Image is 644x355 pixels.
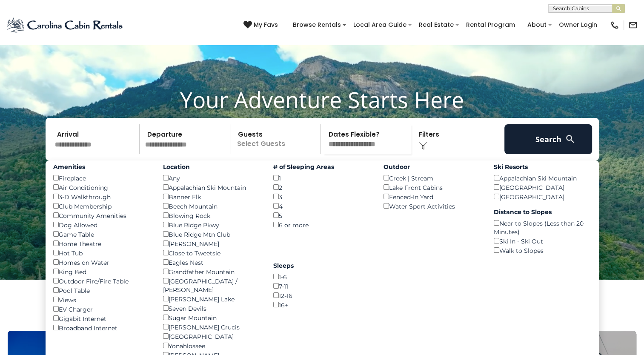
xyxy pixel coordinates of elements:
[53,220,151,229] div: Dog Allowed
[163,341,260,350] div: Yonahlossee
[163,239,260,248] div: [PERSON_NAME]
[384,163,481,171] label: Outdoor
[494,246,591,255] div: Walk to Slopes
[289,18,345,31] a: Browse Rentals
[494,208,591,216] label: Distance to Slopes
[494,183,591,192] div: [GEOGRAPHIC_DATA]
[565,134,575,144] img: search-regular-white.png
[273,272,371,281] div: 1-6
[555,18,601,31] a: Owner Login
[610,20,619,30] img: phone-regular-black.png
[273,201,371,211] div: 4
[163,322,260,332] div: [PERSON_NAME] Crucis
[254,20,278,29] span: My Favs
[53,276,151,286] div: Outdoor Fire/Fire Table
[415,18,458,31] a: Real Estate
[53,314,151,323] div: Gigabit Internet
[384,192,481,201] div: Fenced-In Yard
[494,173,591,183] div: Appalachian Ski Mountain
[53,173,151,183] div: Fireplace
[53,267,151,276] div: King Bed
[53,229,151,239] div: Game Table
[163,258,260,267] div: Eagles Nest
[384,183,481,192] div: Lake Front Cabins
[628,20,638,30] img: mail-regular-black.png
[53,201,151,211] div: Club Membership
[494,236,591,246] div: Ski In - Ski Out
[349,18,411,31] a: Local Area Guide
[384,201,481,211] div: Water Sport Activities
[163,192,260,201] div: Banner Elk
[273,281,371,291] div: 7-11
[53,323,151,332] div: Broadband Internet
[273,183,371,192] div: 2
[504,124,592,154] button: Search
[6,301,638,331] h3: Select Your Destination
[53,192,151,201] div: 3-D Walkthrough
[163,201,260,211] div: Beech Mountain
[163,276,260,294] div: [GEOGRAPHIC_DATA] / [PERSON_NAME]
[523,18,551,31] a: About
[163,229,260,239] div: Blue Ridge Mtn Club
[53,239,151,248] div: Home Theatre
[53,163,151,171] label: Amenities
[273,163,371,171] label: # of Sleeping Areas
[53,211,151,220] div: Community Amenities
[163,211,260,220] div: Blowing Rock
[163,183,260,192] div: Appalachian Ski Mountain
[6,17,124,34] img: Blue-2.png
[53,258,151,267] div: Homes on Water
[494,192,591,201] div: [GEOGRAPHIC_DATA]
[163,313,260,322] div: Sugar Mountain
[494,218,591,236] div: Near to Slopes (Less than 20 Minutes)
[384,173,481,183] div: Creek | Stream
[163,294,260,303] div: [PERSON_NAME] Lake
[53,286,151,295] div: Pool Table
[6,86,638,113] h1: Your Adventure Starts Here
[273,261,371,270] label: Sleeps
[163,173,260,183] div: Any
[163,303,260,313] div: Seven Devils
[53,304,151,314] div: EV Charger
[233,124,321,154] p: Select Guests
[163,163,260,171] label: Location
[243,20,280,30] a: My Favs
[273,173,371,183] div: 1
[53,295,151,304] div: Views
[163,332,260,341] div: [GEOGRAPHIC_DATA]
[494,163,591,171] label: Ski Resorts
[273,291,371,300] div: 12-16
[163,220,260,229] div: Blue Ridge Pkwy
[273,192,371,201] div: 3
[419,141,427,150] img: filter--v1.png
[273,211,371,220] div: 5
[273,300,371,309] div: 16+
[53,248,151,258] div: Hot Tub
[163,248,260,258] div: Close to Tweetsie
[163,267,260,276] div: Grandfather Mountain
[53,183,151,192] div: Air Conditioning
[273,220,371,229] div: 6 or more
[462,18,519,31] a: Rental Program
